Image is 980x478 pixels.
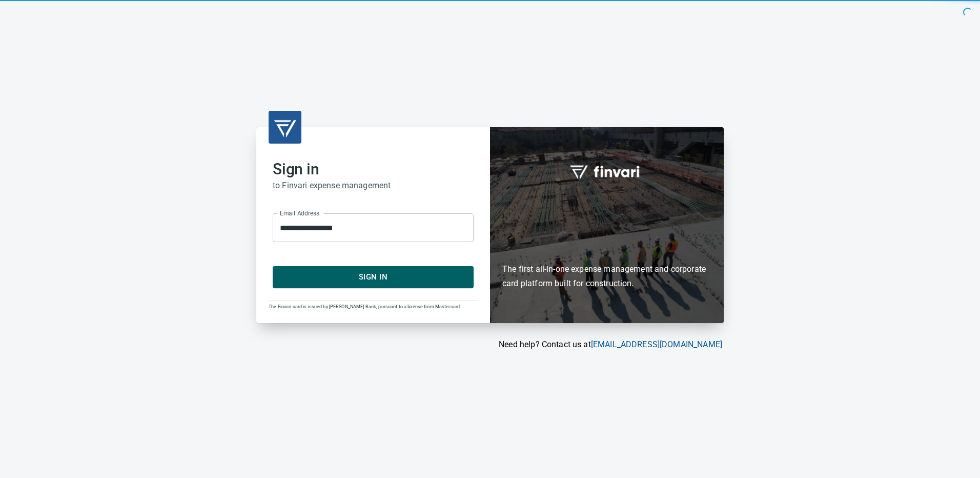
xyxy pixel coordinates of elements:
div: Finvari [490,127,724,323]
span: Sign In [284,270,462,284]
h6: The first all-in-one expense management and corporate card platform built for construction. [502,203,711,291]
img: transparent_logo.png [273,115,297,140]
span: The Finvari card is issued by [PERSON_NAME] Bank, pursuant to a license from Mastercard [269,304,460,309]
h2: Sign in [273,160,474,178]
h6: to Finvari expense management [273,178,474,193]
a: [EMAIL_ADDRESS][DOMAIN_NAME] [591,340,722,349]
button: Sign In [273,266,474,288]
img: fullword_logo_white.png [568,160,645,183]
p: Need help? Contact us at [256,338,722,351]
